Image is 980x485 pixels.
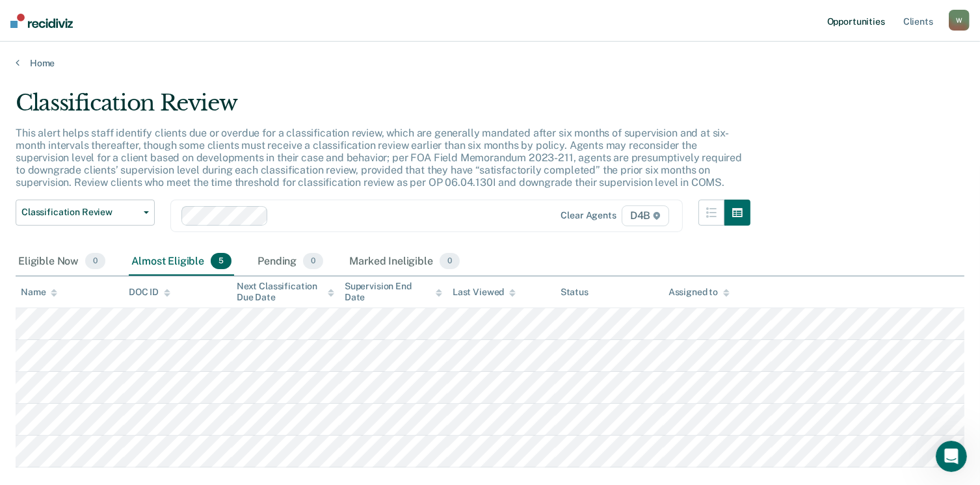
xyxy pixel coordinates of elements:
p: This alert helps staff identify clients due or overdue for a classification review, which are gen... [16,127,742,189]
div: Classification Review [16,90,750,127]
div: Pending0 [255,248,326,276]
img: Recidiviz [10,14,73,28]
div: Eligible Now0 [16,248,108,276]
span: Classification Review [21,207,139,218]
span: 0 [303,253,323,270]
span: D4B [622,205,669,226]
div: Marked Ineligible0 [347,248,462,276]
div: Status [561,287,589,298]
span: 0 [440,253,460,270]
button: Classification Review [16,200,155,226]
iframe: Intercom live chat [936,441,967,472]
div: Clear agents [561,210,616,221]
button: W [949,10,970,31]
div: Assigned to [669,287,730,298]
div: Last Viewed [453,287,516,298]
span: 5 [211,253,232,270]
a: Home [16,57,964,69]
div: DOC ID [129,287,170,298]
div: Next Classification Due Date [237,281,334,303]
span: 0 [85,253,105,270]
div: Name [21,287,57,298]
div: Almost Eligible5 [129,248,234,276]
div: Supervision End Date [345,281,442,303]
